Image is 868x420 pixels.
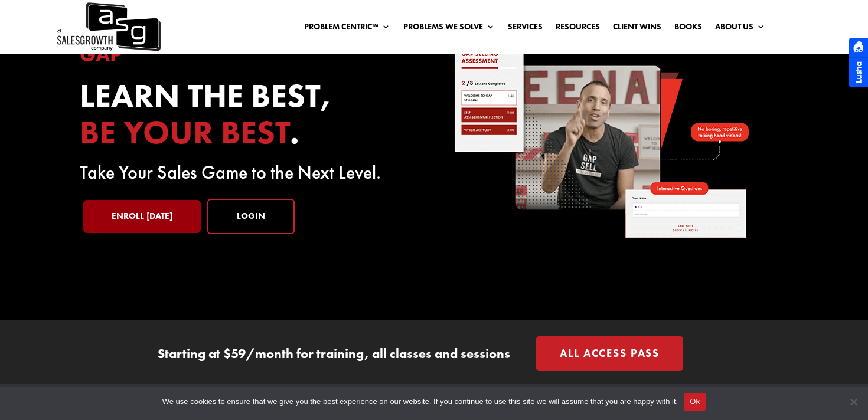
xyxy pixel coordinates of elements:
[536,336,683,371] a: All Access Pass
[403,22,495,35] a: Problems We Solve
[80,111,290,153] span: be your best
[508,22,543,35] a: Services
[613,22,661,35] a: Client Wins
[80,78,415,156] h2: Learn the best, .
[83,200,201,233] a: Enroll [DATE]
[715,22,765,35] a: About Us
[162,396,678,408] span: We use cookies to ensure that we give you the best experience on our website. If you continue to ...
[556,22,600,35] a: Resources
[207,199,295,234] a: Login
[80,41,122,68] span: Gap
[674,22,702,35] a: Books
[304,22,390,35] a: Problem Centric™
[453,37,749,238] img: self-paced-sales-course-online
[847,396,859,408] span: No
[80,166,415,180] p: Take Your Sales Game to the Next Level.
[684,393,706,411] button: Ok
